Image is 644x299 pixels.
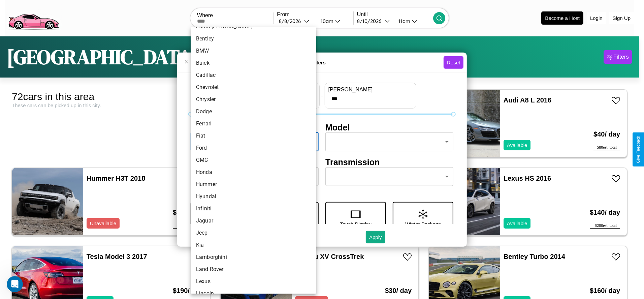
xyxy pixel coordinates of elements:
[191,33,316,45] li: Bentley
[191,215,316,227] li: Jaguar
[191,275,316,288] li: Lexus
[636,136,641,163] div: Give Feedback
[7,276,23,292] iframe: Intercom live chat
[191,93,316,106] li: Chrysler
[191,178,316,190] li: Hummer
[191,142,316,154] li: Ford
[191,227,316,239] li: Jeep
[191,118,316,130] li: Ferrari
[191,81,316,93] li: Chevrolet
[191,263,316,275] li: Land Rover
[191,45,316,57] li: BMW
[191,154,316,166] li: GMC
[191,57,316,69] li: Buick
[191,251,316,263] li: Lamborghini
[191,203,316,215] li: Infiniti
[191,166,316,178] li: Honda
[191,190,316,203] li: Hyundai
[191,69,316,81] li: Cadillac
[191,130,316,142] li: Fiat
[191,106,316,118] li: Dodge
[191,239,316,251] li: Kia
